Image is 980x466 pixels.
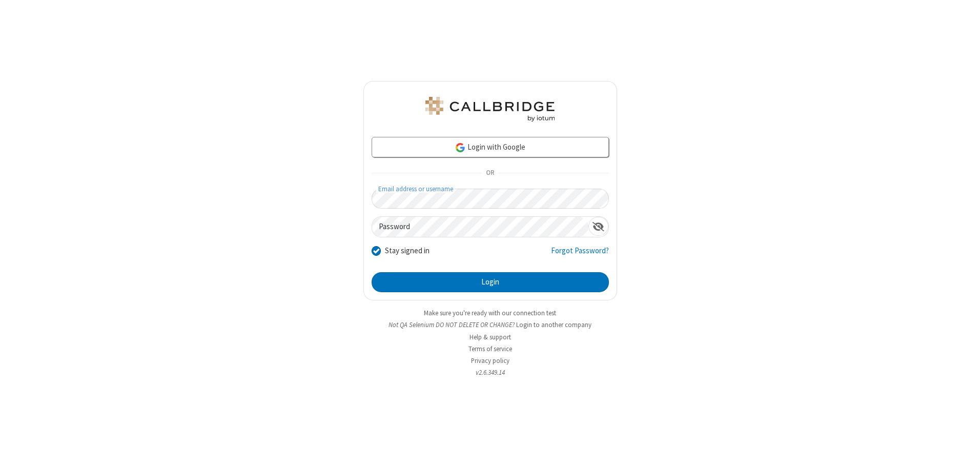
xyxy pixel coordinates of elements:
img: QA Selenium DO NOT DELETE OR CHANGE [423,97,557,121]
button: Login [372,272,609,293]
a: Login with Google [372,137,609,157]
li: Not QA Selenium DO NOT DELETE OR CHANGE? [363,320,617,330]
div: Show password [588,217,608,236]
a: Privacy policy [471,356,509,365]
input: Password [372,217,588,237]
a: Terms of service [468,345,512,353]
span: OR [482,166,498,180]
img: google-icon.png [455,142,466,153]
a: Make sure you're ready with our connection test [424,309,556,317]
a: Forgot Password? [551,245,609,265]
button: Login to another company [516,320,591,330]
input: Email address or username [372,189,609,209]
label: Stay signed in [385,245,430,257]
a: Help & support [469,333,511,341]
li: v2.6.349.14 [363,368,617,377]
